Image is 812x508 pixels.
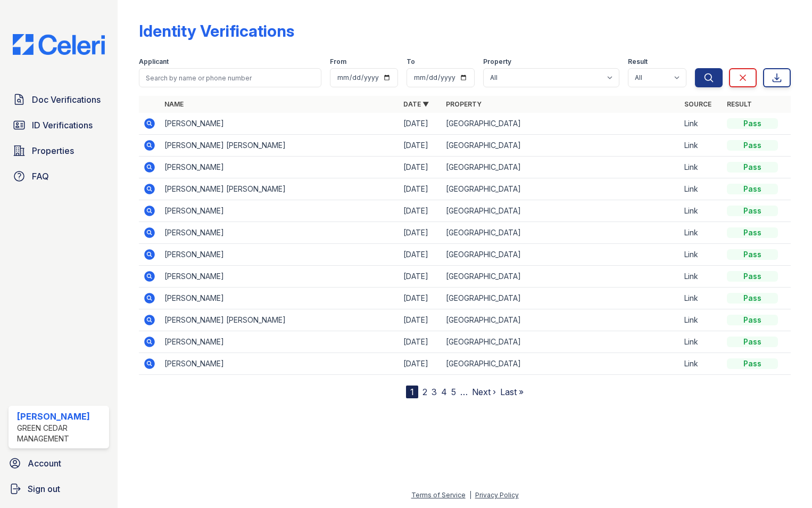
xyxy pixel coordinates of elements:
a: ID Verifications [9,114,109,136]
a: Date ▼ [403,100,429,108]
a: 3 [432,387,437,397]
div: Pass [727,162,778,173]
input: Search by name or phone number [139,68,321,87]
td: [GEOGRAPHIC_DATA] [442,244,681,266]
label: From [330,58,346,66]
label: To [407,58,415,66]
a: Properties [9,140,109,161]
td: Link [680,113,723,135]
td: [PERSON_NAME] [160,331,399,353]
td: Link [680,309,723,331]
div: [PERSON_NAME] [17,410,105,423]
td: [DATE] [399,222,442,244]
td: [PERSON_NAME] [160,157,399,178]
td: [GEOGRAPHIC_DATA] [442,135,681,157]
div: Identity Verifications [139,21,294,40]
td: [PERSON_NAME] [160,353,399,375]
div: Pass [727,337,778,347]
td: Link [680,157,723,178]
td: [GEOGRAPHIC_DATA] [442,331,681,353]
td: [PERSON_NAME] [160,200,399,222]
div: Green Cedar Management [17,423,105,444]
div: 1 [406,386,418,398]
td: [GEOGRAPHIC_DATA] [442,266,681,288]
td: [DATE] [399,157,442,178]
div: Pass [727,184,778,194]
td: [PERSON_NAME] [160,266,399,288]
td: [DATE] [399,353,442,375]
a: Doc Verifications [9,89,109,110]
a: Name [164,100,184,108]
td: [PERSON_NAME] [PERSON_NAME] [160,309,399,331]
a: 4 [441,387,447,397]
div: Pass [727,315,778,325]
td: [DATE] [399,309,442,331]
td: [PERSON_NAME] [160,222,399,244]
td: Link [680,353,723,375]
a: Terms of Service [411,491,466,499]
td: [PERSON_NAME] [PERSON_NAME] [160,178,399,200]
label: Property [483,58,511,66]
div: Pass [727,358,778,369]
td: [PERSON_NAME] [160,244,399,266]
td: Link [680,244,723,266]
td: [DATE] [399,135,442,157]
a: FAQ [9,166,109,187]
a: Property [446,100,482,108]
div: Pass [727,227,778,238]
div: Pass [727,293,778,304]
div: Pass [727,249,778,260]
td: [GEOGRAPHIC_DATA] [442,288,681,309]
span: ID Verifications [32,119,93,132]
label: Applicant [139,58,169,66]
td: [GEOGRAPHIC_DATA] [442,353,681,375]
td: Link [680,178,723,200]
div: Pass [727,271,778,282]
td: Link [680,135,723,157]
td: Link [680,266,723,288]
a: Result [727,100,752,108]
td: [GEOGRAPHIC_DATA] [442,222,681,244]
span: Account [28,457,61,470]
div: | [469,491,471,499]
td: [GEOGRAPHIC_DATA] [442,113,681,135]
a: 5 [451,387,456,397]
td: [DATE] [399,178,442,200]
td: [DATE] [399,331,442,353]
span: Properties [32,144,74,157]
div: Pass [727,206,778,216]
td: [DATE] [399,244,442,266]
a: Next › [472,387,496,397]
td: [GEOGRAPHIC_DATA] [442,309,681,331]
td: Link [680,222,723,244]
td: Link [680,331,723,353]
span: Sign out [28,482,60,495]
div: Pass [727,140,778,151]
label: Result [628,58,648,66]
td: [DATE] [399,200,442,222]
td: [PERSON_NAME] [PERSON_NAME] [160,135,399,157]
span: Doc Verifications [32,93,101,106]
td: [PERSON_NAME] [160,288,399,309]
td: Link [680,288,723,309]
a: 2 [422,387,427,397]
img: CE_Logo_Blue-a8612792a0a2168367f1c8372b55b34899dd931a85d93a1a3d3e32e68fde9ad4.png [4,34,113,55]
td: [DATE] [399,113,442,135]
td: [GEOGRAPHIC_DATA] [442,200,681,222]
a: Privacy Policy [475,491,519,499]
div: Pass [727,118,778,129]
a: Account [4,453,113,474]
a: Source [684,100,711,108]
td: [DATE] [399,288,442,309]
td: [DATE] [399,266,442,288]
span: … [460,386,468,398]
a: Last » [500,387,524,397]
span: FAQ [32,170,49,183]
td: Link [680,200,723,222]
td: [GEOGRAPHIC_DATA] [442,157,681,178]
a: Sign out [4,478,113,499]
td: [PERSON_NAME] [160,113,399,135]
td: [GEOGRAPHIC_DATA] [442,178,681,200]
